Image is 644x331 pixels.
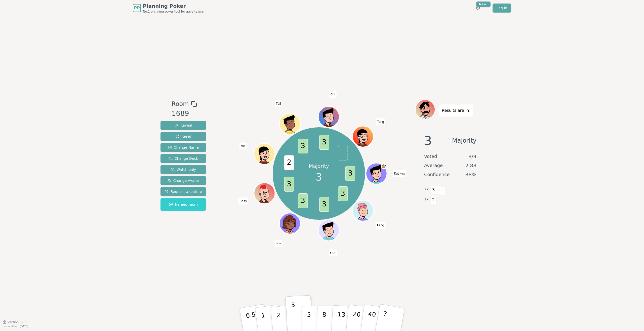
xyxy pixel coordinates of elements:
span: Change Deck [169,156,198,161]
span: Click to change your name [393,170,406,177]
span: Watch only [171,167,196,172]
span: 1 x [424,197,429,202]
span: Room [172,99,189,108]
span: 3 [284,177,294,192]
span: (you) [399,173,405,175]
button: Watch only [160,165,206,174]
p: Results are in! [442,107,471,114]
span: Reset [175,134,191,139]
button: Change Deck [160,154,206,163]
span: PP [134,5,140,11]
span: Request a feature [165,189,202,194]
span: 3 [319,135,329,150]
span: Click to change your name [329,249,337,256]
button: Named room [160,198,206,211]
span: Click to change your name [238,198,248,205]
span: 7 x [424,187,429,192]
span: Click to change your name [274,240,283,247]
span: Average [424,162,443,169]
span: 3 [298,193,308,208]
span: 3 [319,197,329,212]
span: Change Avatar [167,178,199,183]
button: Change Name [160,143,206,152]
a: PPPlanning PokerNo.1 planning poker tool for agile teams [133,3,204,14]
span: Voted [424,153,437,160]
span: 3 [316,170,322,185]
span: 3 [345,166,355,181]
span: Kat is the host [381,164,386,169]
span: 3 [424,135,432,147]
span: Reveal [174,123,192,128]
span: Version 0.9.3 [8,320,26,324]
span: 2 [284,155,294,170]
span: 8 / 9 [468,153,476,160]
span: Click to change your name [329,91,337,98]
span: Confidence [424,171,450,178]
span: 2 [431,196,436,204]
button: Version0.9.3 [3,320,26,324]
span: Majority [452,135,476,147]
span: Named room [169,202,198,207]
span: 3 [338,186,348,201]
span: 3 [431,186,436,194]
a: Log in [493,4,511,13]
span: Last updated: [DATE] [3,325,28,328]
span: Click to change your name [239,142,247,149]
span: Planning Poker [143,3,204,10]
span: Change Name [168,145,199,150]
button: New! [473,4,482,13]
button: Reset [160,132,206,141]
p: 3 [291,301,297,329]
span: Click to change your name [274,100,283,107]
span: Click to change your name [376,118,385,125]
div: 1689 [172,108,197,119]
div: New! [476,2,491,7]
p: Majority [309,162,329,170]
button: Reveal [160,121,206,130]
span: 3 [298,139,308,154]
span: 88 % [465,171,476,178]
button: Change Avatar [160,176,206,185]
button: Click to change your avatar [367,164,386,183]
span: Click to change your name [376,222,385,229]
button: Request a feature [160,187,206,196]
span: No.1 planning poker tool for agile teams [143,10,204,14]
span: 2.88 [465,162,476,169]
